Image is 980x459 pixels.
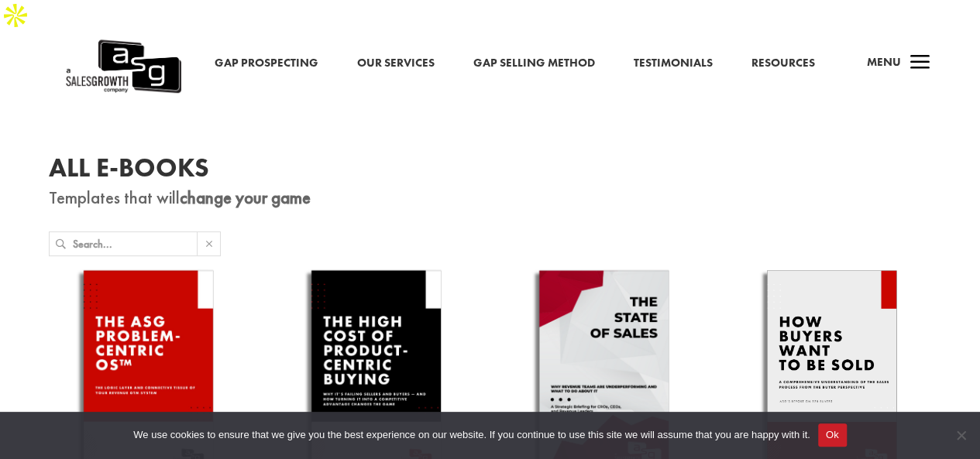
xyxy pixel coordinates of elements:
span: We use cookies to ensure that we give you the best experience on our website. If you continue to ... [133,427,810,443]
a: Our Services [357,53,435,74]
a: Gap Prospecting [215,53,318,74]
strong: change your game [180,186,311,209]
a: Testimonials [634,53,713,74]
h1: All E-Books [49,155,931,189]
a: Gap Selling Method [473,53,595,74]
a: Resources [751,53,815,74]
p: Templates that will [49,189,931,207]
img: ASG Co. Logo [64,37,181,97]
button: Ok [818,423,847,447]
span: Menu [867,54,901,70]
span: No [953,427,968,443]
a: A Sales Growth Company Logo [64,37,181,97]
span: a [905,48,936,79]
input: Search... [73,232,197,255]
